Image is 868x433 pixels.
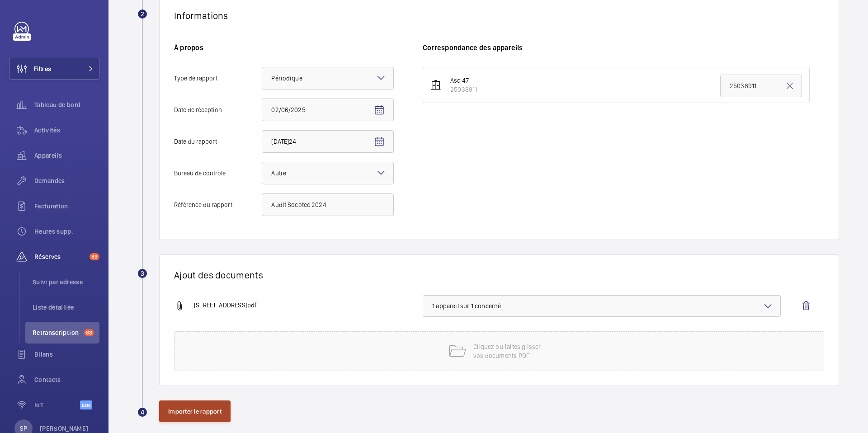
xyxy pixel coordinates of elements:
[34,375,99,384] span: Contacts
[450,76,477,85] div: Asc 47
[174,138,262,145] span: Date du rapport
[450,85,477,94] div: 25038911
[159,400,231,422] button: Importer le rapport
[368,131,390,153] button: Open calendar
[174,43,394,52] h6: À propos
[34,64,51,73] span: Filtres
[271,75,302,82] span: Périodique
[174,107,262,113] span: Date de réception
[34,126,99,135] span: Activités
[80,400,92,409] span: Beta
[174,10,228,21] h1: Informations
[33,303,99,312] span: Liste détaillée
[368,99,390,121] button: Open calendar
[423,43,824,52] h6: Correspondance des appareils
[34,252,86,261] span: Réserves
[423,295,781,317] button: 1 appareil sur 1 concerné
[262,130,394,153] input: Date du rapportOpen calendar
[34,100,99,109] span: Tableau de bord
[34,227,99,236] span: Heures supp.
[430,80,441,90] img: elevator.svg
[138,269,147,278] div: 3
[34,350,99,359] span: Bilans
[34,176,99,185] span: Demandes
[194,301,257,311] span: [STREET_ADDRESS]pdf
[34,151,99,160] span: Appareils
[40,424,89,433] p: [PERSON_NAME]
[90,253,99,260] span: 83
[84,329,94,336] span: 83
[174,170,262,176] span: Bureau de controle
[174,269,824,281] h1: Ajout des documents
[34,400,80,409] span: IoT
[262,193,394,216] input: Référence du rapport
[138,408,147,417] div: 4
[34,202,99,211] span: Facturation
[174,75,262,81] span: Type de rapport
[9,58,99,80] button: Filtres
[138,9,147,19] div: 2
[33,278,99,287] span: Suivi par adresse
[262,99,394,121] input: Date de réceptionOpen calendar
[20,424,27,433] p: SP
[33,328,80,337] span: Retranscription
[174,202,262,208] span: Référence du rapport
[473,342,550,360] p: Cliquez ou faites glisser vos documents PDF
[432,301,771,311] span: 1 appareil sur 1 concerné
[271,169,286,177] span: Autre
[720,75,802,97] input: Réf. apparaissant sur le document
